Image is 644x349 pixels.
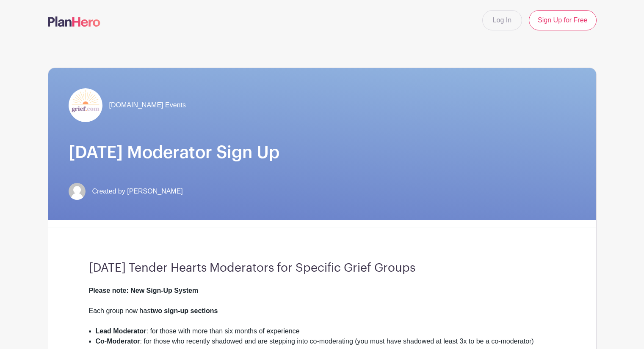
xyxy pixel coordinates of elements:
strong: Please note: New Sign-Up System [89,287,199,294]
span: Created by [PERSON_NAME] [92,186,183,196]
h3: [DATE] Tender Hearts Moderators for Specific Grief Groups [89,261,556,275]
a: Sign Up for Free [529,10,596,30]
div: Each group now has [89,306,556,326]
h1: [DATE] Moderator Sign Up [69,142,576,163]
span: [DOMAIN_NAME] Events [109,100,186,110]
strong: Co-Moderator [96,338,140,345]
strong: Lead Moderator [96,327,146,335]
li: : for those with more than six months of experience [96,326,556,336]
a: Log In [482,10,522,30]
strong: two sign-up sections [150,307,218,314]
img: default-ce2991bfa6775e67f084385cd625a349d9dcbb7a52a09fb2fda1e96e2d18dcdb.png [69,183,86,200]
img: grief-logo-planhero.png [69,88,102,122]
img: logo-507f7623f17ff9eddc593b1ce0a138ce2505c220e1c5a4e2b4648c50719b7d32.svg [48,16,100,27]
